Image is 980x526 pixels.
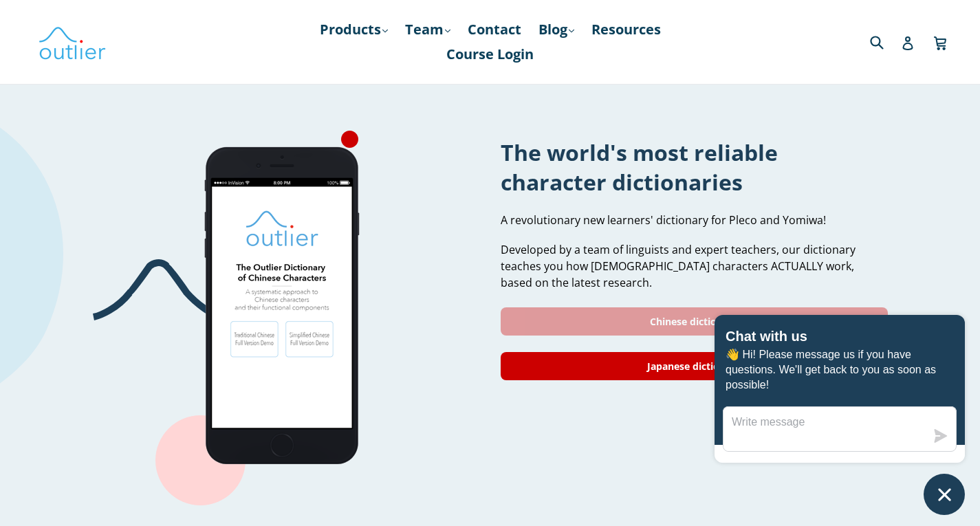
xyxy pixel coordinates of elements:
[501,138,888,197] h1: The world's most reliable character dictionaries
[398,17,457,42] a: Team
[38,22,107,62] img: Outlier Linguistics
[867,28,904,56] input: Search
[439,42,541,67] a: Course Login
[501,212,826,228] span: A revolutionary new learners' dictionary for Pleco and Yomiwa!
[585,17,668,42] a: Resources
[532,17,581,42] a: Blog
[313,17,395,42] a: Products
[461,17,528,42] a: Contact
[501,352,888,380] a: Japanese dictionary
[501,307,888,336] a: Chinese dictionary
[501,242,856,290] span: Developed by a team of linguists and expert teachers, our dictionary teaches you how [DEMOGRAPHIC...
[710,315,969,515] inbox-online-store-chat: Shopify online store chat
